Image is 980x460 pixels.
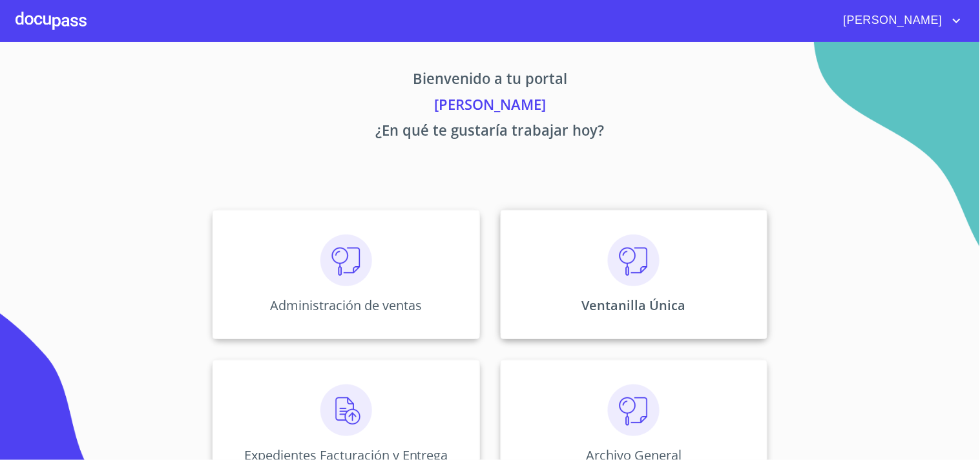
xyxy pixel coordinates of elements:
[92,68,888,94] p: Bienvenido a tu portal
[608,235,660,286] img: consulta.png
[834,10,949,31] span: [PERSON_NAME]
[320,384,372,436] img: carga.png
[92,120,888,145] p: ¿En qué te gustaría trabajar hoy?
[270,297,422,314] p: Administración de ventas
[834,10,964,31] button: account of current user
[320,235,372,286] img: consulta.png
[582,297,686,314] p: Ventanilla Única
[92,94,888,120] p: [PERSON_NAME]
[608,384,660,436] img: consulta.png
